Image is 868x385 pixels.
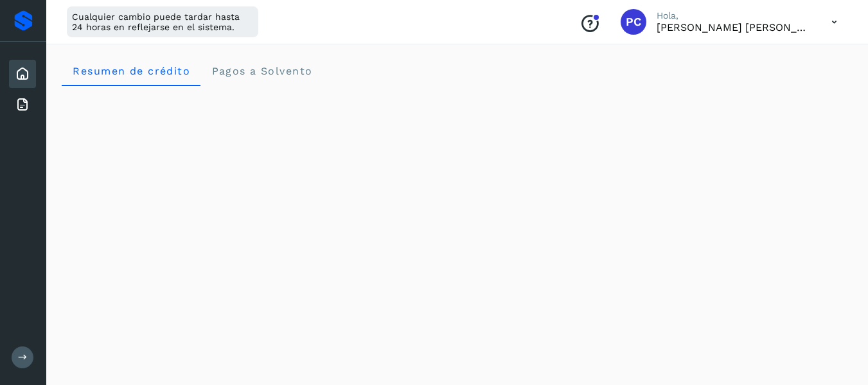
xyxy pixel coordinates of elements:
[657,21,811,33] p: Pablo César Solis
[211,65,312,77] span: Pagos a Solvento
[9,60,36,88] div: Inicio
[72,65,190,77] span: Resumen de crédito
[657,10,811,21] p: Hola,
[9,91,36,119] div: Facturas
[67,6,258,37] div: Cualquier cambio puede tardar hasta 24 horas en reflejarse en el sistema.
